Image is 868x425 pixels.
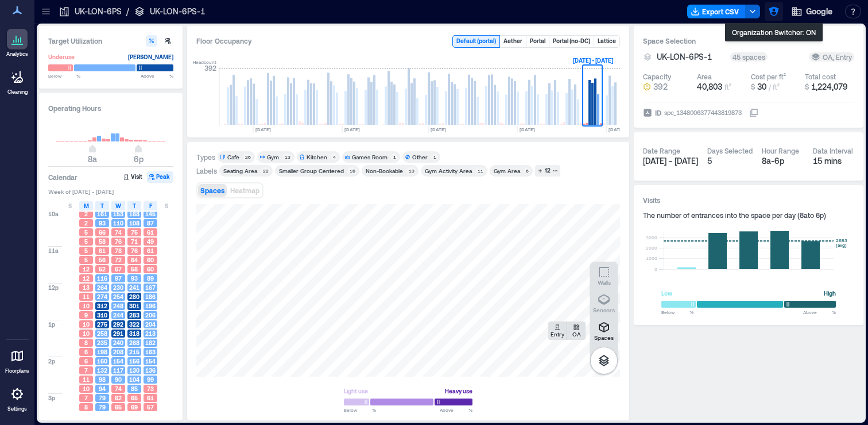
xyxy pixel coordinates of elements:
div: Kitchen [307,153,327,161]
h3: Visits [643,194,854,206]
span: $ [805,83,809,91]
span: 12 [83,265,90,273]
span: 12p [48,284,59,292]
span: 130 [129,366,139,374]
span: T [133,201,136,210]
text: [DATE] [609,127,624,132]
span: 79 [99,403,106,411]
span: 312 [97,302,107,310]
span: Below % [661,309,693,316]
text: [DATE] [255,127,271,132]
span: 156 [129,357,139,365]
div: The number of entrances into the space per day ( 8a to 6p ) [643,210,854,220]
span: 301 [129,302,139,310]
button: Portal (no-DC) [549,36,594,47]
span: 230 [113,284,123,292]
p: UK-LON-6PS-1 [150,6,205,17]
span: 108 [129,219,139,227]
span: S [68,201,72,210]
span: 9 [84,311,88,319]
span: 49 [147,238,154,246]
span: 291 [113,330,123,338]
span: 7 [84,366,88,374]
text: [DATE] [431,127,446,132]
div: [PERSON_NAME] [128,51,173,63]
span: T [100,201,104,210]
span: Above % [141,72,173,79]
span: 3p [48,394,55,402]
span: ID [655,107,661,118]
div: Capacity [643,72,671,81]
span: 310 [97,311,107,319]
span: 206 [145,311,156,319]
div: 8a - 6p [762,155,804,167]
span: 75 [131,228,138,236]
span: 10 [83,385,90,393]
h3: Target Utilization [48,35,173,47]
text: [DATE] [344,127,360,132]
span: 6 [84,357,88,365]
span: 182 [145,339,156,347]
div: Games Room [352,153,387,161]
div: 13 [282,154,292,160]
span: 186 [145,293,156,301]
span: 198 [97,348,107,356]
span: 268 [129,339,139,347]
div: 26 [243,154,253,160]
span: 60 [147,265,154,273]
div: High [824,288,836,299]
span: Above % [803,309,836,316]
span: 274 [97,293,107,301]
button: Walls [590,262,618,289]
div: Total cost [805,72,836,81]
text: [DATE] [520,127,535,132]
span: 56 [99,256,106,264]
button: Spaces [590,317,618,344]
span: 6p [134,154,144,164]
span: 248 [113,302,123,310]
span: 6 [84,348,88,356]
h3: Calendar [48,171,77,183]
span: 117 [113,366,123,374]
button: 392 [643,81,692,93]
span: 215 [129,348,139,356]
p: Sensors [593,307,615,313]
div: Gym Area [494,167,520,175]
span: 93 [131,274,138,282]
button: Export CSV [687,5,746,18]
a: Analytics [3,25,32,61]
span: 204 [145,320,156,328]
button: Aether [500,36,526,47]
div: 13 [406,167,416,174]
button: OA [567,321,586,340]
span: 2p [48,357,55,365]
span: Google [806,6,832,17]
span: 136 [145,366,156,374]
a: Floorplans [2,342,33,378]
button: Portal [526,36,549,47]
span: 2 [84,219,88,227]
span: 235 [97,339,107,347]
span: 322 [129,320,139,328]
div: OA, Entry [811,52,852,62]
span: 292 [113,320,123,328]
span: 241 [129,284,139,292]
span: Above % [440,407,472,413]
span: 62 [115,394,122,402]
span: 93 [99,219,106,227]
span: W [115,201,121,210]
div: 11 [475,167,485,174]
span: 65 [115,403,122,411]
span: 67 [115,265,122,273]
span: 153 [113,210,123,218]
span: 283 [129,311,139,319]
span: 61 [147,247,154,255]
div: Gym Activity Area [425,167,472,175]
span: S [165,201,168,210]
span: 5 [84,238,88,246]
span: 60 [147,256,154,264]
p: Walls [598,279,611,286]
span: 57 [147,403,154,411]
span: 97 [115,274,122,282]
div: 1 [391,154,398,160]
